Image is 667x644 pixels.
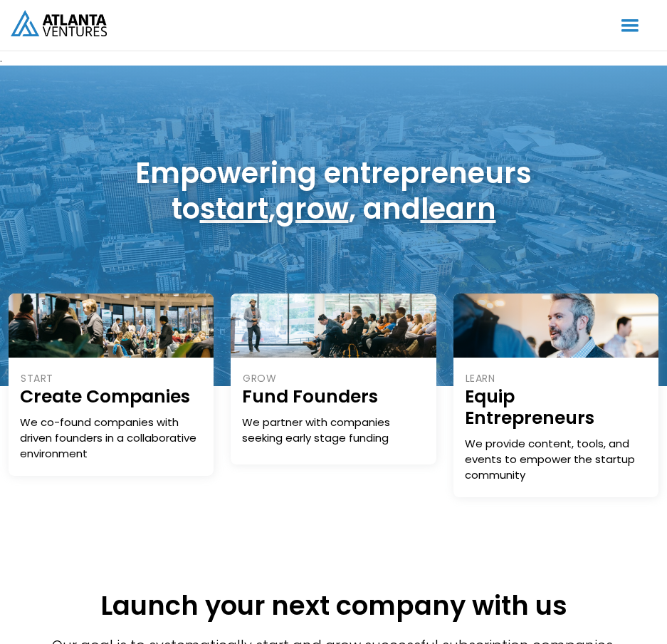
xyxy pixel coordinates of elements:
a: start [200,189,268,229]
div: LEARN [466,370,647,386]
div: GROW [243,370,424,386]
div: We co-found companies with driven founders in a collaborative environment [20,415,202,462]
div: We partner with companies seeking early stage funding [242,415,424,446]
div: We provide content, tools, and events to empower the startup community [465,436,647,483]
h1: Equip Entrepreneurs [465,386,647,429]
div: Raise Capital → [242,446,341,460]
a: STARTCreate CompaniesWe co-found companies with driven founders in a collaborative environmentCre... [9,294,214,476]
div: Access our Resources → [465,483,619,497]
h1: Empowering entrepreneurs to , , and [135,155,532,227]
h1: Fund Founders [242,386,424,407]
div: Create a Company → [20,462,155,476]
h1: Create Companies [20,386,202,407]
a: grow [275,189,349,229]
div: START [21,370,202,386]
a: GROWFund FoundersWe partner with companies seeking early stage fundingRaise Capital → [231,294,436,464]
div: menu [604,5,656,46]
a: LEARNEquip EntrepreneursWe provide content, tools, and events to empower the startup communityAcc... [453,294,658,497]
h1: Launch your next company with us [43,593,624,618]
a: learn [421,189,496,229]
